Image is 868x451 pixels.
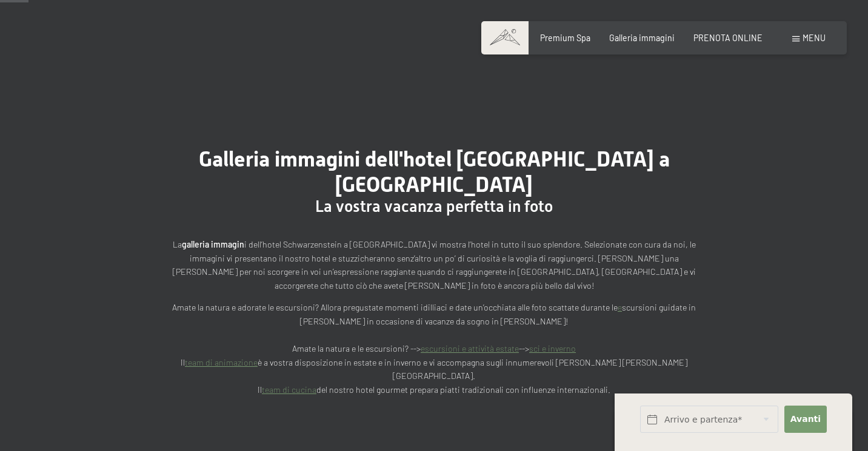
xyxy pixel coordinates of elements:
[784,406,826,433] button: Avanti
[262,384,316,395] a: team di cucina
[693,33,763,43] a: PRENOTA ONLINE
[421,343,519,354] a: escursioni e attività estate
[315,197,553,216] span: La vostra vacanza perfetta in foto
[529,343,576,354] a: sci e inverno
[167,301,701,397] p: Amate la natura e adorate le escursioni? Allora pregustate momenti idilliaci e date un’occhiata a...
[609,33,675,43] a: Galleria immagini
[185,357,258,367] a: team di animazione
[803,33,826,43] span: Menu
[182,239,244,249] strong: galleria immagin
[199,146,670,197] span: Galleria immagini dell'hotel [GEOGRAPHIC_DATA] a [GEOGRAPHIC_DATA]
[618,302,622,312] a: e
[540,33,590,43] a: Premium Spa
[167,238,701,292] p: La i dell’hotel Schwarzenstein a [GEOGRAPHIC_DATA] vi mostra l’hotel in tutto il suo splendore. S...
[790,413,821,426] span: Avanti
